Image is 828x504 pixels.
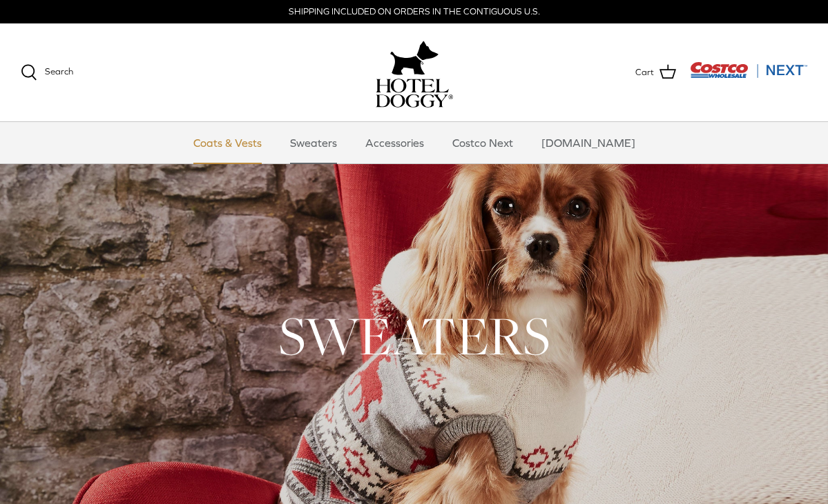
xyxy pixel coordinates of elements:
[635,65,654,80] span: Cart
[45,66,73,77] span: Search
[376,37,453,108] a: hoteldoggy.com hoteldoggycom
[390,37,439,79] img: hoteldoggy.com
[440,122,526,163] a: Costco Next
[690,70,807,81] a: Visit Costco Next
[181,122,274,163] a: Coats & Vests
[376,79,453,108] img: hoteldoggycom
[690,61,807,79] img: Costco Next
[21,302,807,370] h1: SWEATERS
[21,64,73,81] a: Search
[635,63,676,81] a: Cart
[278,122,349,163] a: Sweaters
[529,122,648,163] a: [DOMAIN_NAME]
[353,122,436,163] a: Accessories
